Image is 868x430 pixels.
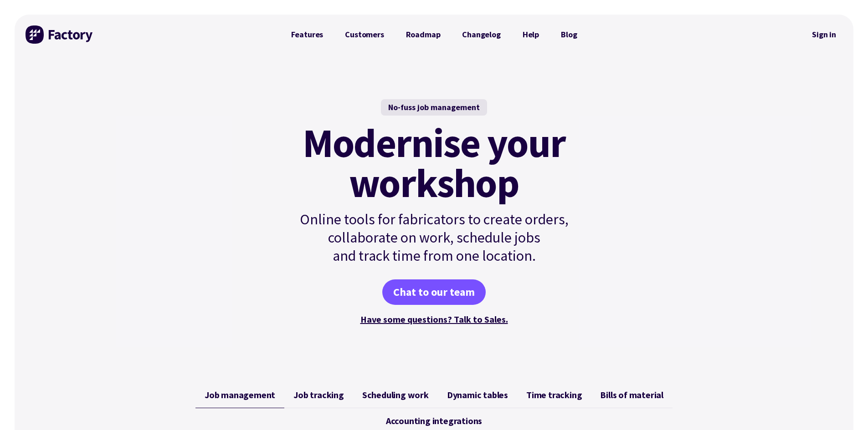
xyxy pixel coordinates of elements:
[550,25,588,44] a: Blog
[447,390,508,400] span: Dynamic tables
[26,25,94,44] img: Factory
[280,25,588,44] nav: Primary Navigation
[386,415,482,426] span: Accounting integrations
[334,25,395,44] a: Customers
[360,314,508,325] a: Have some questions? Talk to Sales.
[280,25,334,44] a: Features
[280,210,588,265] p: Online tools for fabricators to create orders, collaborate on work, schedule jobs and track time ...
[395,25,452,44] a: Roadmap
[362,390,429,400] span: Scheduling work
[806,24,842,45] nav: Secondary Navigation
[600,390,663,400] span: Bills of material
[526,390,582,400] span: Time tracking
[293,390,344,400] span: Job tracking
[382,279,486,305] a: Chat to our team
[303,123,565,203] mark: Modernise your workshop
[381,99,487,116] div: No-fuss job management
[806,24,842,45] a: Sign in
[512,25,550,44] a: Help
[205,390,275,400] span: Job management
[451,25,511,44] a: Changelog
